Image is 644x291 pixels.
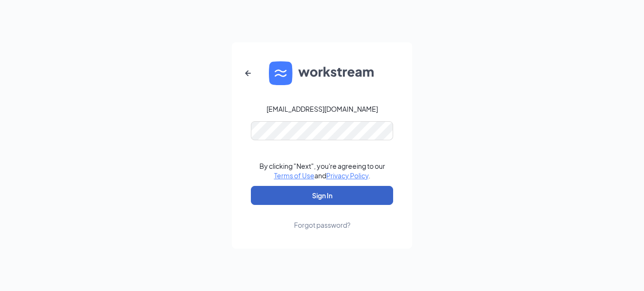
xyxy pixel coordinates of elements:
button: ArrowLeftNew [237,62,259,85]
a: Forgot password? [294,205,350,230]
button: Sign In [251,186,393,205]
img: WS logo and Workstream text [269,61,375,85]
div: Forgot password? [294,220,350,230]
a: Terms of Use [274,171,314,180]
svg: ArrowLeftNew [242,68,254,79]
a: Privacy Policy [326,171,368,180]
div: By clicking "Next", you're agreeing to our and . [259,161,385,180]
div: [EMAIL_ADDRESS][DOMAIN_NAME] [267,104,378,114]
